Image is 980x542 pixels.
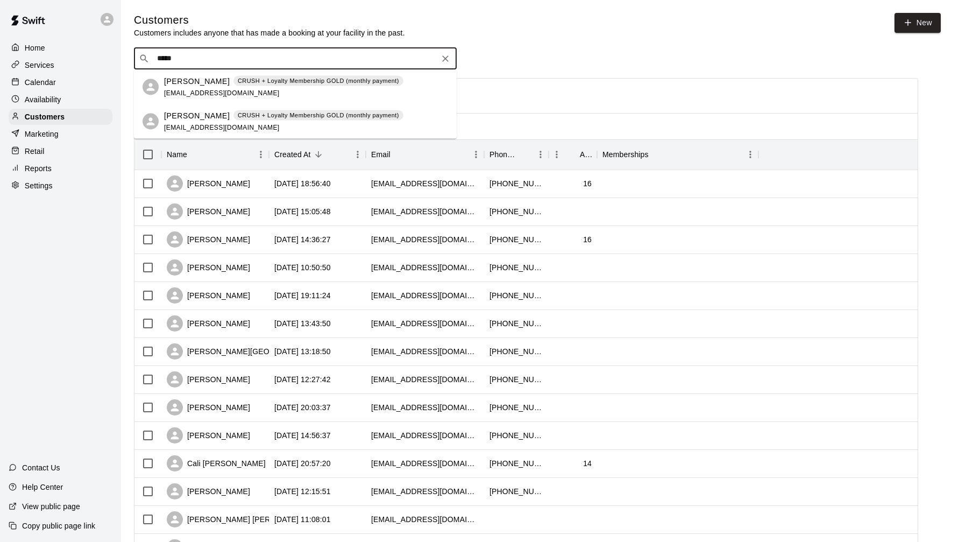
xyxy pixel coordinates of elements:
[371,139,390,170] div: Email
[438,51,453,66] button: Clear
[371,402,479,413] div: levmaurice@gmail.com
[167,315,250,332] div: [PERSON_NAME]
[549,139,597,170] div: Age
[597,139,758,170] div: Memberships
[489,139,517,170] div: Phone Number
[134,27,405,38] p: Customers includes anyone that has made a booking at your facility in the past.
[25,180,53,191] p: Settings
[602,139,649,170] div: Memberships
[489,318,543,329] div: +14013919679
[9,57,112,73] a: Services
[134,13,405,27] h5: Customers
[22,520,95,531] p: Copy public page link
[371,486,479,497] div: curve11x@yahoo.com
[9,91,112,108] a: Availability
[167,483,250,499] div: [PERSON_NAME]
[274,486,331,497] div: 2025-06-26 12:15:51
[274,234,331,245] div: 2025-08-03 14:36:27
[489,402,543,413] div: +14017417809
[25,60,54,71] p: Services
[742,146,758,163] button: Menu
[167,455,266,471] div: Cali [PERSON_NAME]
[22,482,63,492] p: Help Center
[167,175,250,192] div: [PERSON_NAME]
[371,262,479,273] div: pelchat4169@aol.com
[167,343,330,360] div: [PERSON_NAME][GEOGRAPHIC_DATA]
[167,427,250,444] div: [PERSON_NAME]
[583,458,592,469] div: 14
[9,160,112,177] a: Reports
[167,371,250,388] div: [PERSON_NAME]
[25,43,45,53] p: Home
[274,206,331,217] div: 2025-08-03 15:05:48
[164,110,230,121] p: [PERSON_NAME]
[187,147,202,162] button: Sort
[9,74,112,90] a: Calendar
[371,234,479,245] div: jagtox@gmail.com
[25,94,61,105] p: Availability
[549,146,565,163] button: Menu
[134,48,457,69] div: Search customers by name or email
[371,514,479,525] div: jeffkendra@hotmail.com
[311,147,326,162] button: Sort
[274,178,331,189] div: 2025-08-13 18:56:40
[9,178,112,194] a: Settings
[9,126,112,142] a: Marketing
[484,139,549,170] div: Phone Number
[161,139,269,170] div: Name
[269,139,366,170] div: Created At
[238,111,399,120] p: CRUSH + Loyalty Membership GOLD (monthly payment)
[167,231,250,248] div: [PERSON_NAME]
[489,290,543,301] div: +15086889419
[143,114,159,130] div: Hayden Short
[274,262,331,273] div: 2025-07-30 10:50:50
[489,234,543,245] div: +18609615085
[583,234,592,245] div: 16
[371,374,479,385] div: laynemaaz@gmail.com
[164,75,230,87] p: [PERSON_NAME]
[22,501,80,512] p: View public page
[390,147,406,162] button: Sort
[167,287,250,304] div: [PERSON_NAME]
[517,147,532,162] button: Sort
[143,79,159,95] div: Alicia Short
[371,206,479,217] div: saraslitt88@gmail.com
[489,346,543,357] div: +14012262730
[25,163,52,174] p: Reports
[350,146,366,163] button: Menu
[274,139,311,170] div: Created At
[164,123,280,131] span: [EMAIL_ADDRESS][DOMAIN_NAME]
[9,109,112,125] a: Customers
[22,462,60,473] p: Contact Us
[9,143,112,159] a: Retail
[489,178,543,189] div: +14013047313
[583,178,592,189] div: 16
[489,262,543,273] div: +14018713104
[167,399,250,416] div: [PERSON_NAME]
[164,89,280,96] span: [EMAIL_ADDRESS][DOMAIN_NAME]
[274,402,331,413] div: 2025-07-10 20:03:37
[167,203,250,220] div: [PERSON_NAME]
[238,76,399,86] p: CRUSH + Loyalty Membership GOLD (monthly payment)
[167,259,250,276] div: [PERSON_NAME]
[371,290,479,301] div: jenniferecooney@gmail.com
[9,40,112,56] a: Home
[371,318,479,329] div: whcrokeriv@gmail.com
[25,129,59,139] p: Marketing
[274,514,331,525] div: 2025-06-23 11:08:01
[532,146,549,163] button: Menu
[274,430,331,441] div: 2025-07-08 14:56:37
[649,147,664,162] button: Sort
[371,430,479,441] div: amysimoes2004@gmail.com
[167,511,315,527] div: [PERSON_NAME] [PERSON_NAME]
[25,111,65,122] p: Customers
[489,458,543,469] div: +14015787876
[489,430,543,441] div: +14016412501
